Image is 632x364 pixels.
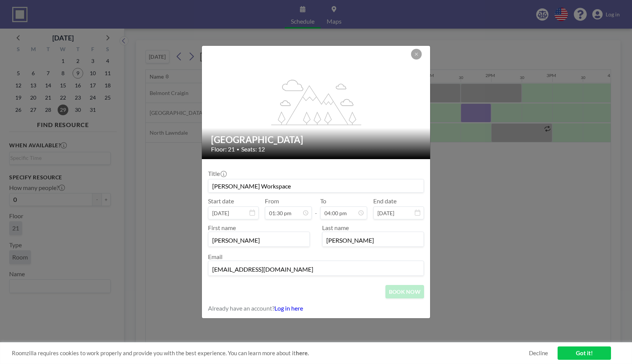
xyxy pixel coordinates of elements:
[320,197,326,205] label: To
[208,234,310,246] input: First name
[529,350,548,357] a: Decline
[208,197,234,205] label: Start date
[12,350,529,357] span: Roomzilla requires cookies to work properly and provide you with the best experience. You can lea...
[208,253,222,260] label: Email
[558,346,611,360] a: Got it!
[208,224,236,231] label: First name
[208,170,226,177] label: Title
[208,304,274,312] span: Already have an account?
[241,145,265,153] span: Seats: 12
[211,134,422,145] h2: [GEOGRAPHIC_DATA]
[315,200,317,217] span: -
[385,285,424,298] button: BOOK NOW
[237,147,239,152] span: •
[322,224,349,231] label: Last name
[373,197,397,205] label: End date
[211,145,235,153] span: Floor: 21
[208,263,424,275] input: Email
[322,234,424,246] input: Last name
[208,179,424,192] input: Guest reservation
[296,350,309,356] a: here.
[274,304,303,312] a: Log in here
[271,79,361,125] g: flex-grow: 1.2;
[265,197,279,205] label: From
